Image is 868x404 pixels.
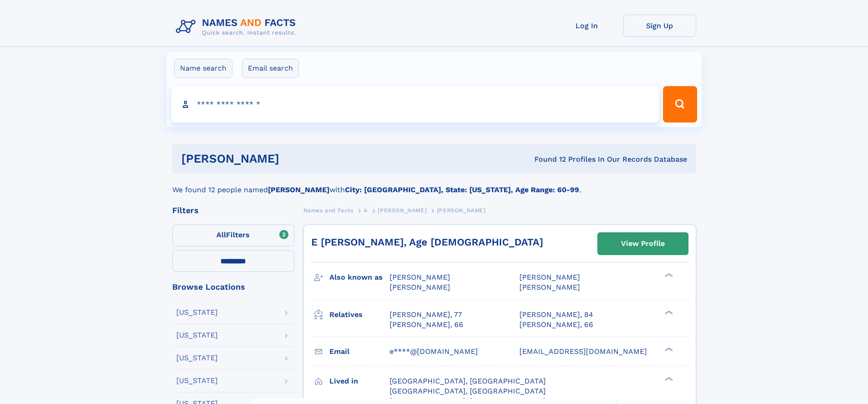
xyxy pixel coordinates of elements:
[390,273,450,281] span: [PERSON_NAME]
[519,283,580,291] span: [PERSON_NAME]
[390,310,462,320] a: [PERSON_NAME], 77
[390,377,546,385] span: [GEOGRAPHIC_DATA], [GEOGRAPHIC_DATA]
[621,233,665,254] div: View Profile
[172,225,294,246] label: Filters
[176,377,218,384] div: [US_STATE]
[329,270,390,285] h3: Also known as
[176,309,218,316] div: [US_STATE]
[663,309,673,315] div: ❯
[345,185,579,194] b: City: [GEOGRAPHIC_DATA], State: [US_STATE], Age Range: 60-99
[663,376,673,382] div: ❯
[663,272,673,278] div: ❯
[390,283,450,291] span: [PERSON_NAME]
[364,205,368,216] a: A
[329,344,390,359] h3: Email
[519,347,647,356] span: [EMAIL_ADDRESS][DOMAIN_NAME]
[172,206,294,215] div: Filters
[311,236,543,248] a: E [PERSON_NAME], Age [DEMOGRAPHIC_DATA]
[519,310,593,320] a: [PERSON_NAME], 84
[407,154,687,164] div: Found 12 Profiles In Our Records Database
[329,307,390,322] h3: Relatives
[519,273,580,281] span: [PERSON_NAME]
[550,15,623,37] a: Log In
[242,59,299,78] label: Email search
[174,59,232,78] label: Name search
[303,205,354,216] a: Names and Facts
[176,332,218,339] div: [US_STATE]
[390,387,546,395] span: [GEOGRAPHIC_DATA], [GEOGRAPHIC_DATA]
[390,320,463,330] a: [PERSON_NAME], 66
[437,207,486,214] span: [PERSON_NAME]
[172,15,303,39] img: Logo Names and Facts
[378,205,426,216] a: [PERSON_NAME]
[623,15,696,37] a: Sign Up
[172,283,294,291] div: Browse Locations
[598,233,688,255] a: View Profile
[663,86,697,123] button: Search Button
[176,354,218,362] div: [US_STATE]
[519,320,593,330] a: [PERSON_NAME], 66
[172,174,696,195] div: We found 12 people named with .
[268,185,329,194] b: [PERSON_NAME]
[364,207,368,214] span: A
[216,230,226,239] span: All
[663,346,673,352] div: ❯
[171,86,659,123] input: search input
[378,207,426,214] span: [PERSON_NAME]
[181,153,407,164] h1: [PERSON_NAME]
[329,373,390,389] h3: Lived in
